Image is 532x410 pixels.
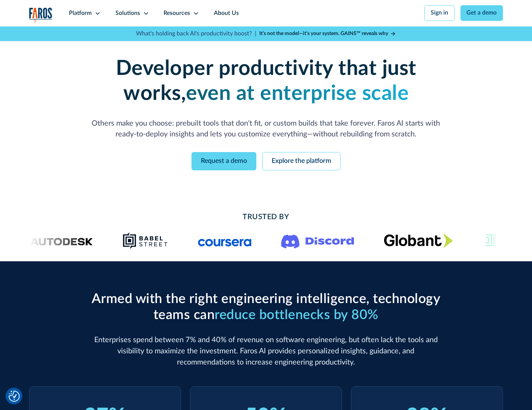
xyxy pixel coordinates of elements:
div: Solutions [115,9,140,18]
a: It’s not the model—it’s your system. GAINS™ reveals why [259,30,396,38]
h2: Trusted By [88,212,444,223]
a: Request a demo [191,152,256,170]
p: What's holding back AI's productivity boost? | [136,29,256,38]
img: Logo of the design software company Autodesk. [16,236,93,246]
a: Sign in [424,5,455,21]
a: home [29,7,53,23]
strong: It’s not the model—it’s your system. GAINS™ reveals why [259,31,388,36]
img: Revisit consent button [9,391,20,402]
p: Enterprises spend between 7% and 40% of revenue on software engineering, but often lack the tools... [88,335,444,368]
img: Logo of the online learning platform Coursera. [198,235,251,247]
img: Logo of the communication platform Discord. [281,233,354,249]
div: Resources [164,9,190,18]
strong: Developer productivity that just works, [116,58,417,104]
img: Globant's logo [384,234,453,247]
div: Platform [69,9,92,18]
button: Cookie Settings [9,391,20,402]
span: reduce bottlenecks by 80% [215,308,379,322]
a: Get a demo [460,5,503,21]
img: Babel Street logo png [123,232,168,250]
h2: Armed with the right engineering intelligence, technology teams can [88,291,444,323]
p: Others make you choose: prebuilt tools that don't fit, or custom builds that take forever. Faros ... [88,118,444,141]
img: Logo of the analytics and reporting company Faros. [29,7,53,23]
strong: even at enterprise scale [186,83,409,104]
a: Explore the platform [262,152,341,170]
